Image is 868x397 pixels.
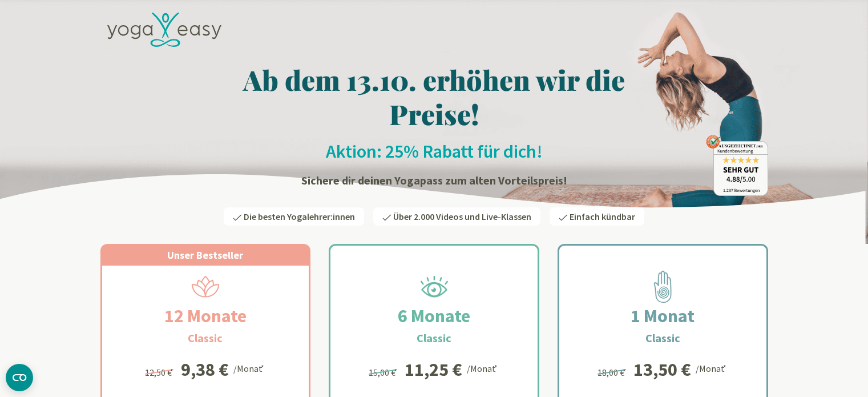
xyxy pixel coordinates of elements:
div: 9,38 € [181,360,229,379]
h3: Classic [417,330,451,347]
span: 18,00 € [597,367,628,378]
h2: 1 Monat [603,302,722,330]
h3: Classic [188,330,223,347]
div: /Monat [467,360,499,375]
h3: Classic [645,330,680,347]
div: 13,50 € [633,360,691,379]
div: /Monat [696,360,728,375]
span: Die besten Yogalehrer:innen [244,211,355,222]
span: 15,00 € [369,367,399,378]
button: CMP-Widget öffnen [6,364,33,391]
span: Unser Bestseller [167,248,243,262]
h2: Aktion: 25% Rabatt für dich! [100,140,768,163]
span: Über 2.000 Videos und Live-Klassen [393,211,531,222]
h2: 6 Monate [370,302,498,330]
div: /Monat [233,360,266,375]
h1: Ab dem 13.10. erhöhen wir die Preise! [100,62,768,131]
strong: Sichere dir deinen Yogapass zum alten Vorteilspreis! [301,173,567,187]
img: ausgezeichnet_badge.png [706,135,768,196]
div: 11,25 € [405,360,462,379]
h2: 12 Monate [137,302,274,330]
span: Einfach kündbar [570,211,635,222]
span: 12,50 € [145,367,175,378]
